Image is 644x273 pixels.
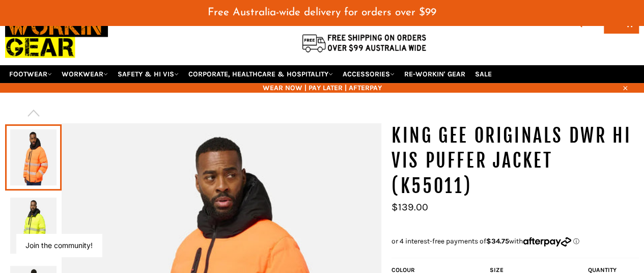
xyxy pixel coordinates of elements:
[5,83,639,93] span: WEAR NOW | PAY LATER | AFTERPAY
[58,65,112,83] a: WORKWEAR
[471,65,496,83] a: SALE
[339,65,399,83] a: ACCESSORIES
[184,65,337,83] a: CORPORATE, HEALTHCARE & HOSPITALITY
[10,198,57,254] img: KING GEE Originals DWR Hi Vis Puffer Jacket (K55011) - Workin' Gear
[114,65,183,83] a: SAFETY & HI VIS
[208,7,436,18] span: Free Australia-wide delivery for orders over $99
[391,123,639,199] h1: KING GEE Originals DWR Hi Vis Puffer Jacket (K55011)
[391,201,428,213] span: $139.00
[5,65,56,83] a: FOOTWEAR
[400,65,469,83] a: RE-WORKIN' GEAR
[5,9,108,65] img: Workin Gear leaders in Workwear, Safety Boots, PPE, Uniforms. Australia's No.1 in Workwear
[300,32,428,53] img: Flat $9.95 shipping Australia wide
[25,241,93,250] button: Join the community!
